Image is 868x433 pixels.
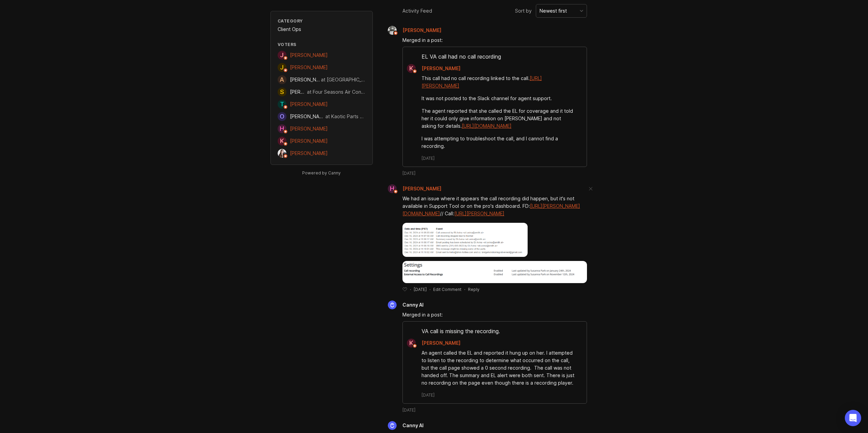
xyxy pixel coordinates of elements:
div: VA call is missing the recording. [403,327,587,339]
div: T [278,100,286,109]
img: Kelsey Fisher [278,149,286,158]
div: Edit Comment [433,287,461,292]
img: member badge [283,141,288,146]
div: It was not posted to the Slack channel for agent support. [422,95,576,102]
span: [PERSON_NAME] [422,340,460,346]
span: [PERSON_NAME] [290,138,328,144]
div: Client Ops [278,26,366,33]
img: member badge [393,31,398,36]
a: K[PERSON_NAME] [278,137,328,145]
time: [DATE] [422,392,435,398]
span: [PERSON_NAME] [290,52,328,58]
img: member badge [412,343,417,348]
span: [PERSON_NAME] [422,65,460,71]
a: K[PERSON_NAME] [403,64,466,73]
time: [DATE] [402,170,415,176]
img: member badge [393,189,398,194]
span: [PERSON_NAME] [290,64,328,70]
span: Canny AI [402,422,424,428]
div: J [278,51,286,60]
div: We had an issue where it appears the call recording did happen, but it's not available in Support... [402,195,587,217]
div: Activity Feed [402,7,432,15]
img: Canny AI [388,421,397,430]
time: [DATE] [402,407,415,413]
div: J [278,63,286,72]
img: Canny AI [388,300,397,309]
img: member badge [283,68,288,73]
div: I was attempting to troubleshoot the call, and I cannot find a recording. [422,135,576,150]
a: A[PERSON_NAME]at [GEOGRAPHIC_DATA] [278,75,366,84]
a: [URL][DOMAIN_NAME] [462,123,512,129]
div: A [278,75,286,84]
img: https://canny-assets.io/images/83eb369572a773a513e0f870af63543b.png [402,261,587,283]
div: · [464,287,465,292]
time: [DATE] [414,287,427,292]
img: member badge [283,105,288,110]
div: Merged in a post: [402,311,587,319]
div: This call had no call recording linked to the call. [422,75,576,90]
a: [URL][PERSON_NAME] [454,211,504,216]
a: T[PERSON_NAME] [278,100,328,109]
span: Canny AI [402,302,424,308]
div: Merged in a post: [402,36,587,44]
div: Newest first [540,7,567,15]
img: Justin Maxwell [388,26,397,35]
div: K [407,64,416,73]
div: Voters [278,42,366,47]
div: The agent reported that she called the EL for coverage and it told her it could only give informa... [422,107,576,130]
a: J[PERSON_NAME] [278,63,328,72]
a: Kelsey Fisher[PERSON_NAME] [278,149,328,158]
div: H [278,124,286,133]
a: Powered by Canny [301,169,342,177]
img: member badge [412,69,417,74]
span: [PERSON_NAME] [290,126,328,132]
a: J[PERSON_NAME] [278,51,328,60]
a: K[PERSON_NAME] [403,339,466,347]
a: Justin Maxwell[PERSON_NAME] [384,26,447,35]
img: member badge [283,56,288,61]
time: [DATE] [422,155,435,161]
span: [PERSON_NAME] [290,89,328,95]
img: member badge [283,154,288,159]
img: member badge [283,129,288,134]
div: An agent called the EL and reported it hung up on her. I attempted to listen to the recording to ... [422,349,576,387]
span: [PERSON_NAME] [402,27,441,33]
div: at Four Seasons Air Conditioning, Heating & Refrigeration [307,88,366,96]
span: [PERSON_NAME] [290,150,328,156]
div: at Kaotic Parts LLC [325,113,366,120]
div: Category [278,18,366,24]
div: O [278,112,286,121]
span: Sort by [515,7,532,15]
div: · [429,287,430,292]
a: H[PERSON_NAME] [384,184,441,193]
div: EL VA call had no call recording [403,52,587,64]
div: H [388,184,397,193]
div: Reply [468,287,480,292]
a: H[PERSON_NAME] [278,124,328,133]
div: S [278,88,286,96]
div: K [407,339,416,347]
span: [PERSON_NAME] [290,77,328,82]
div: K [278,137,286,145]
img: https://canny-assets.io/images/fd02889fc62e2e7a9bfa7b7d251859cc.png [402,223,528,257]
div: Open Intercom Messenger [845,410,861,426]
a: S[PERSON_NAME]at Four Seasons Air Conditioning, Heating & Refrigeration [278,88,366,96]
div: · [410,287,411,292]
span: [PERSON_NAME] [290,101,328,107]
div: at [GEOGRAPHIC_DATA] [321,76,366,83]
span: [PERSON_NAME] [402,186,441,191]
a: O[PERSON_NAME]at Kaotic Parts LLC [278,112,366,121]
span: [PERSON_NAME] [290,113,328,119]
